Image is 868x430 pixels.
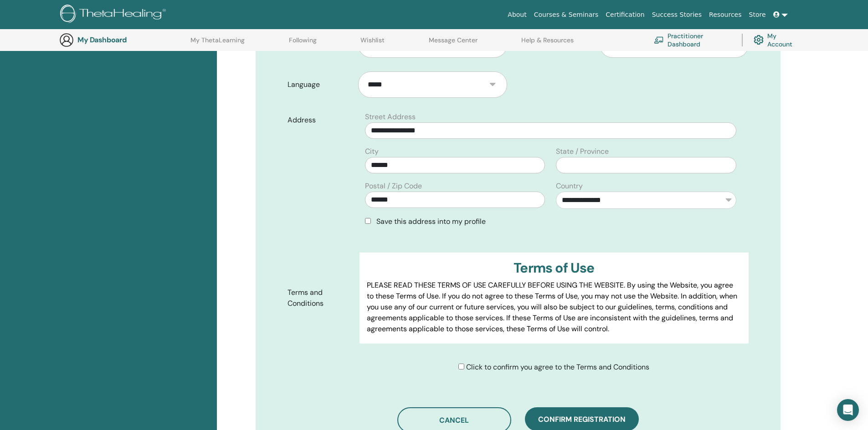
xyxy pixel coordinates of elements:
div: Open Intercom Messenger [837,399,859,421]
span: Cancel [439,415,469,425]
h3: Terms of Use [367,260,741,276]
a: Wishlist [360,36,385,51]
label: City [365,146,379,157]
img: cog.svg [754,33,764,47]
img: logo.png [60,5,169,25]
img: generic-user-icon.jpg [59,33,74,47]
label: State / Province [556,146,609,157]
label: Country [556,181,583,192]
a: Following [289,36,317,51]
label: Terms and Conditions [281,284,360,312]
a: Certification [602,6,648,23]
label: Address [281,111,360,129]
p: PLEASE READ THESE TERMS OF USE CAREFULLY BEFORE USING THE WEBSITE. By using the Website, you agre... [367,280,741,334]
a: Message Center [429,36,478,51]
a: Practitioner Dashboard [654,30,731,50]
label: Postal / Zip Code [365,181,422,192]
a: Help & Resources [521,36,574,51]
a: My ThetaLearning [190,36,245,51]
span: Click to confirm you agree to the Terms and Conditions [466,362,649,372]
a: Success Stories [648,6,705,23]
img: chalkboard-teacher.svg [654,36,664,44]
a: Store [745,6,770,23]
h3: My Dashboard [77,35,169,44]
a: My Account [754,30,800,50]
label: Language [281,76,359,93]
span: Save this address into my profile [376,217,486,226]
a: Courses & Seminars [530,6,602,23]
span: Confirm registration [538,415,626,424]
a: Resources [705,6,745,23]
label: Street Address [365,111,416,122]
a: About [504,6,530,23]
